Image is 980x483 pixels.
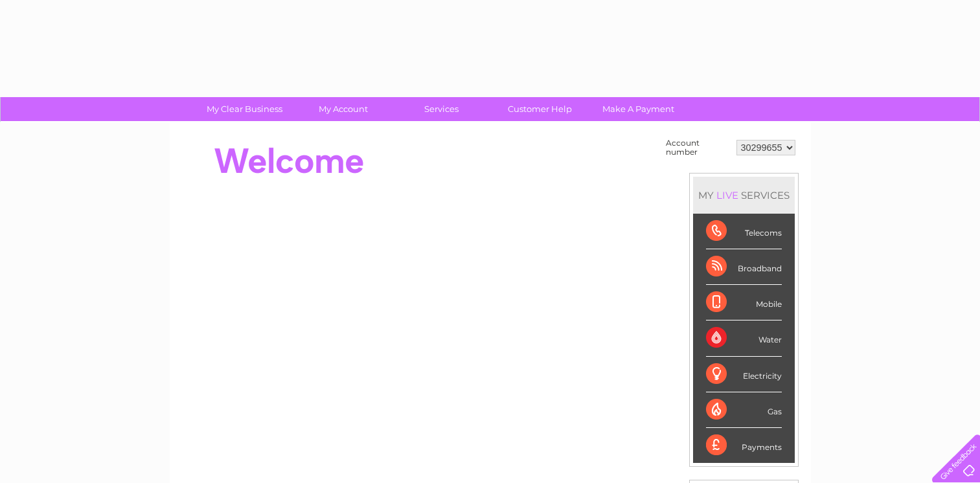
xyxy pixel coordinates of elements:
[585,97,692,121] a: Make A Payment
[191,97,298,121] a: My Clear Business
[706,285,782,320] div: Mobile
[693,177,795,214] div: MY SERVICES
[290,97,396,121] a: My Account
[714,189,741,201] div: LIVE
[388,97,495,121] a: Services
[486,97,593,121] a: Customer Help
[706,320,782,356] div: Water
[706,249,782,285] div: Broadband
[706,357,782,392] div: Electricity
[706,392,782,428] div: Gas
[663,135,733,160] td: Account number
[706,214,782,249] div: Telecoms
[706,428,782,463] div: Payments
